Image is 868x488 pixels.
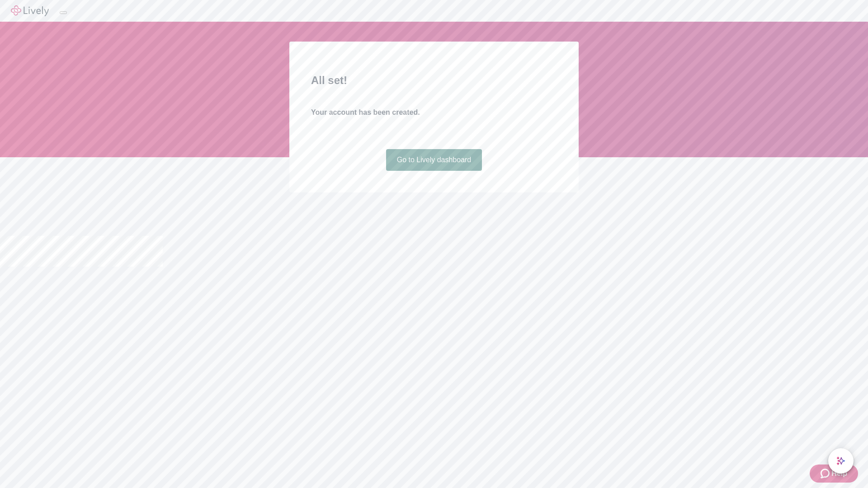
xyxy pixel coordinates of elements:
[810,465,858,483] button: Zendesk support iconHelp
[831,468,847,479] span: Help
[836,456,845,465] svg: Lively AI Assistant
[311,107,557,118] h4: Your account has been created.
[821,468,831,479] svg: Zendesk support icon
[60,11,67,14] button: Log out
[386,149,482,171] a: Go to Lively dashboard
[11,5,49,16] img: Lively
[311,72,557,89] h2: All set!
[828,448,854,474] button: chat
